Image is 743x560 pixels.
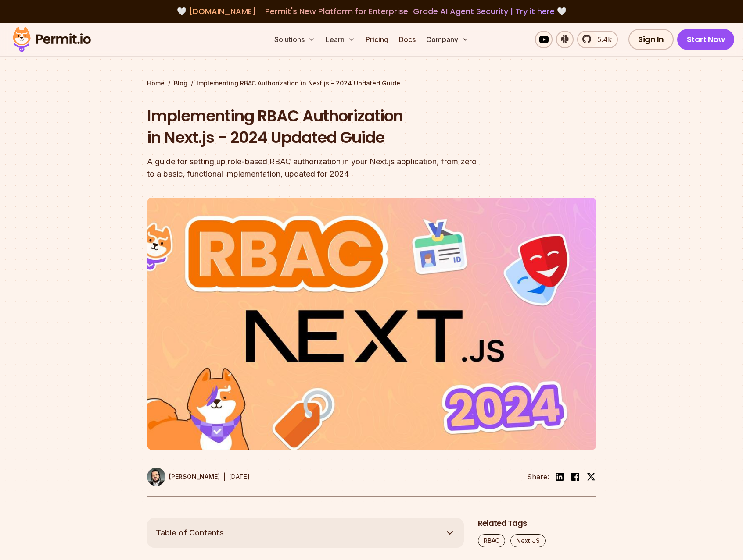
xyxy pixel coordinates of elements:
[570,471,581,482] img: facebook
[147,156,484,180] div: A guide for setting up role-based RBAC authorization in your Next.js application, from zero to a ...
[515,6,555,17] a: Try it here
[169,472,220,481] p: [PERSON_NAME]
[478,518,596,529] h2: Related Tags
[189,6,555,17] span: [DOMAIN_NAME] - Permit's New Platform for Enterprise-Grade AI Agent Security |
[147,79,165,88] a: Home
[271,31,319,48] button: Solutions
[592,34,612,45] span: 5.4k
[174,79,187,88] a: Blog
[628,29,674,50] a: Sign In
[577,31,618,48] a: 5.4k
[147,468,220,486] a: [PERSON_NAME]
[478,534,505,547] a: RBAC
[362,31,392,48] a: Pricing
[677,29,735,50] a: Start Now
[156,527,224,539] span: Table of Contents
[147,468,165,486] img: Gabriel L. Manor
[147,518,464,548] button: Table of Contents
[423,31,472,48] button: Company
[587,472,596,481] img: twitter
[147,79,596,88] div: / /
[229,473,250,480] time: [DATE]
[554,471,565,482] img: linkedin
[395,31,419,48] a: Docs
[21,5,722,18] div: 🤍 🤍
[9,25,95,54] img: Permit logo
[147,198,596,450] img: Implementing RBAC Authorization in Next.js - 2024 Updated Guide
[147,105,484,149] h1: Implementing RBAC Authorization in Next.js - 2024 Updated Guide
[322,31,359,48] button: Learn
[510,534,546,547] a: Next.JS
[527,471,549,482] li: Share:
[223,471,226,482] div: |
